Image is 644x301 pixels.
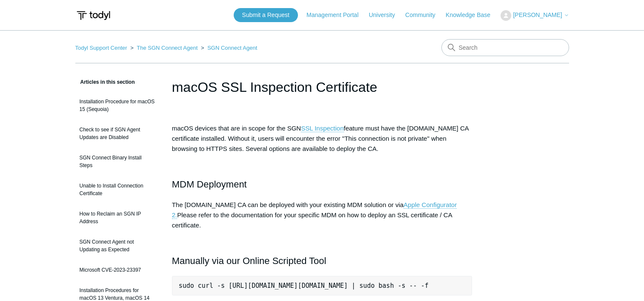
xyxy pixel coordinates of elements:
img: Todyl Support Center Help Center home page [75,8,112,23]
h2: MDM Deployment [172,177,472,192]
span: [PERSON_NAME] [513,11,562,18]
a: SGN Connect Binary Install Steps [75,150,159,173]
a: Submit a Request [234,8,298,22]
h1: macOS SSL Inspection Certificate [172,77,472,97]
h2: Manually via our Online Scripted Tool [172,253,472,268]
a: SGN Connect Agent not Updating as Expected [75,234,159,258]
a: SSL Inspection [301,125,343,132]
p: macOS devices that are in scope for the SGN feature must have the [DOMAIN_NAME] CA certificate in... [172,123,472,154]
pre: sudo curl -s [URL][DOMAIN_NAME][DOMAIN_NAME] | sudo bash -s -- -f [172,276,472,295]
a: The SGN Connect Agent [137,45,197,51]
a: Check to see if SGN Agent Updates are Disabled [75,122,159,145]
a: Apple Configurator 2. [172,201,457,219]
a: How to Reclaim an SGN IP Address [75,206,159,230]
li: Todyl Support Center [75,45,129,51]
p: The [DOMAIN_NAME] CA can be deployed with your existing MDM solution or via Please refer to the d... [172,200,472,230]
li: SGN Connect Agent [199,45,257,51]
a: Todyl Support Center [75,45,127,51]
a: Community [405,11,444,20]
a: University [369,11,403,20]
a: Management Portal [306,11,367,20]
a: Knowledge Base [446,11,499,20]
input: Search [441,39,569,56]
a: Unable to Install Connection Certificate [75,178,159,202]
a: Microsoft CVE-2023-23397 [75,262,159,278]
a: Installation Procedure for macOS 15 (Sequoia) [75,94,159,117]
span: Articles in this section [75,79,135,85]
a: SGN Connect Agent [207,45,257,51]
button: [PERSON_NAME] [501,10,569,21]
li: The SGN Connect Agent [129,45,199,51]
